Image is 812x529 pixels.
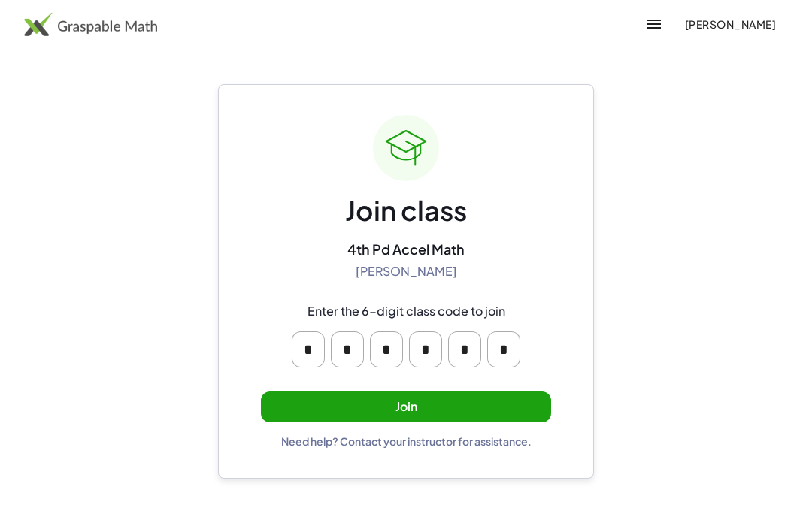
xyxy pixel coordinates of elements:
[672,11,788,38] button: [PERSON_NAME]
[356,264,457,280] div: [PERSON_NAME]
[281,434,532,448] div: Need help? Contact your instructor for assistance.
[261,391,551,422] button: Join
[345,193,467,228] div: Join class
[347,240,465,258] div: 4th Pd Accel Math
[684,17,776,31] span: [PERSON_NAME]
[308,304,505,319] div: Enter the 6-digit class code to join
